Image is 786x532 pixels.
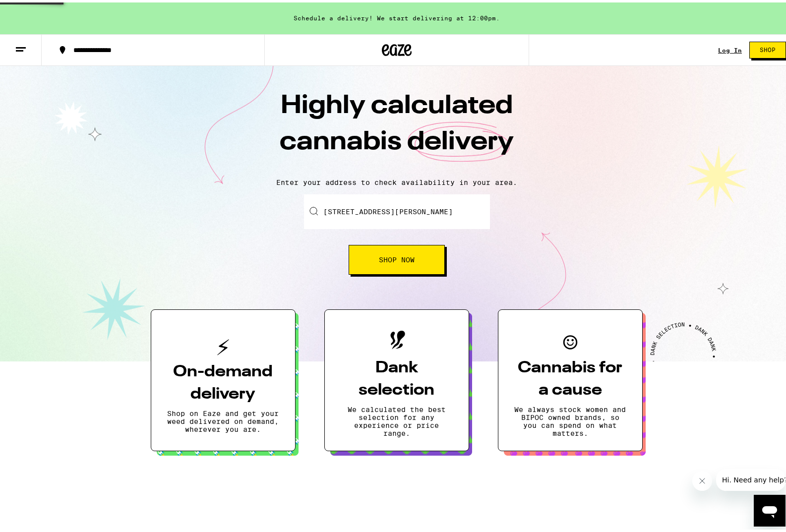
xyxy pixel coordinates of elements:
[341,403,453,435] p: We calculated the best selection for any experience or price range.
[514,403,626,435] p: We always stock women and BIPOC owned brands, so you can spend on what matters.
[514,355,626,399] h3: Cannabis for a cause
[341,355,453,399] h3: Dank selection
[692,469,712,488] iframe: Close message
[324,307,469,449] button: Dank selectionWe calculated the best selection for any experience or price range.
[349,242,445,272] button: Shop Now
[754,492,786,524] iframe: Button to launch messaging window
[379,254,415,261] span: Shop Now
[498,307,643,449] button: Cannabis for a causeWe always stock women and BIPOC owned brands, so you can spend on what matters.
[167,407,279,431] p: Shop on Eaze and get your weed delivered on demand, wherever you are.
[167,358,279,403] h3: On-demand delivery
[6,7,71,15] span: Hi. Need any help?
[10,176,784,184] p: Enter your address to check availability in your area.
[749,39,786,56] button: Shop
[151,307,296,449] button: On-demand deliveryShop on Eaze and get your weed delivered on demand, wherever you are.
[304,192,490,227] input: Enter your delivery address
[718,45,742,51] a: Log In
[223,86,570,168] h1: Highly calculated cannabis delivery
[760,45,776,51] span: Shop
[716,467,786,488] iframe: Message from company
